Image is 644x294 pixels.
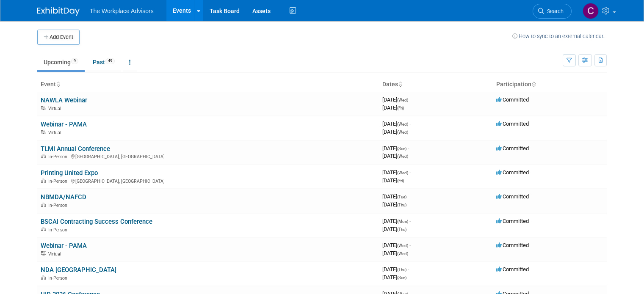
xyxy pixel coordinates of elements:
a: Past49 [86,54,121,70]
img: In-Person Event [41,179,46,183]
span: - [408,145,409,151]
span: Virtual [48,106,64,111]
img: In-Person Event [41,203,46,207]
span: [DATE] [382,121,411,127]
span: [DATE] [382,193,409,200]
span: - [408,266,409,272]
span: [DATE] [382,266,409,272]
span: In-Person [48,179,70,184]
th: Event [37,77,379,92]
a: Printing United Expo [41,169,98,177]
img: Virtual Event [41,130,46,134]
span: (Wed) [397,251,408,256]
span: (Tue) [397,195,406,199]
span: [DATE] [382,177,404,184]
a: Sort by Start Date [398,81,402,88]
span: [DATE] [382,96,411,103]
span: Committed [496,121,529,127]
span: (Mon) [397,219,408,224]
a: Upcoming9 [37,54,85,70]
span: - [408,193,409,200]
span: [DATE] [382,226,406,232]
span: [DATE] [382,153,408,159]
a: Sort by Participation Type [531,81,536,88]
span: (Sun) [397,275,406,280]
span: - [409,96,411,103]
span: Committed [496,145,529,151]
span: [DATE] [382,250,408,256]
span: Committed [496,218,529,224]
span: In-Person [48,275,70,281]
span: In-Person [48,227,70,233]
span: In-Person [48,203,70,208]
span: Committed [496,242,529,248]
a: Sort by Event Name [56,81,60,88]
span: - [409,169,411,176]
div: [GEOGRAPHIC_DATA], [GEOGRAPHIC_DATA] [41,177,376,184]
span: 9 [71,58,78,64]
span: [DATE] [382,218,411,224]
span: Committed [496,193,529,200]
span: (Fri) [397,106,404,110]
span: (Wed) [397,98,408,102]
span: Committed [496,266,529,272]
span: (Wed) [397,122,408,126]
img: Claudia St. John [583,3,599,19]
span: (Fri) [397,179,404,183]
img: Virtual Event [41,251,46,256]
a: Webinar - PAMA [41,121,87,128]
a: How to sync to an external calendar... [512,33,607,39]
a: TLMI Annual Conference [41,145,110,153]
span: (Wed) [397,154,408,159]
span: (Sun) [397,146,406,151]
a: Search [533,4,572,19]
img: In-Person Event [41,227,46,231]
span: [DATE] [382,242,411,248]
span: (Thu) [397,203,406,207]
span: The Workplace Advisors [90,8,154,14]
span: (Wed) [397,170,408,175]
span: Search [544,8,564,14]
span: Committed [496,96,529,103]
a: BSCAI Contracting Success Conference [41,218,152,225]
span: [DATE] [382,274,406,280]
img: In-Person Event [41,154,46,158]
button: Add Event [37,30,80,45]
span: (Thu) [397,267,406,272]
span: [DATE] [382,145,409,151]
a: NBMDA/NAFCD [41,193,86,201]
span: (Wed) [397,243,408,248]
span: [DATE] [382,201,406,208]
span: - [409,242,411,248]
div: [GEOGRAPHIC_DATA], [GEOGRAPHIC_DATA] [41,153,376,159]
span: [DATE] [382,129,408,135]
a: NDA [GEOGRAPHIC_DATA] [41,266,116,274]
img: ExhibitDay [37,7,80,16]
th: Dates [379,77,493,92]
a: NAWLA Webinar [41,96,87,104]
span: In-Person [48,154,70,159]
span: Virtual [48,251,64,257]
span: (Wed) [397,130,408,135]
span: [DATE] [382,169,411,176]
span: [DATE] [382,104,404,111]
th: Participation [493,77,607,92]
span: (Thu) [397,227,406,232]
span: Virtual [48,130,64,135]
img: Virtual Event [41,106,46,110]
span: - [409,218,411,224]
span: 49 [105,58,115,64]
span: - [409,121,411,127]
span: Committed [496,169,529,176]
a: Webinar - PAMA [41,242,87,250]
img: In-Person Event [41,275,46,280]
